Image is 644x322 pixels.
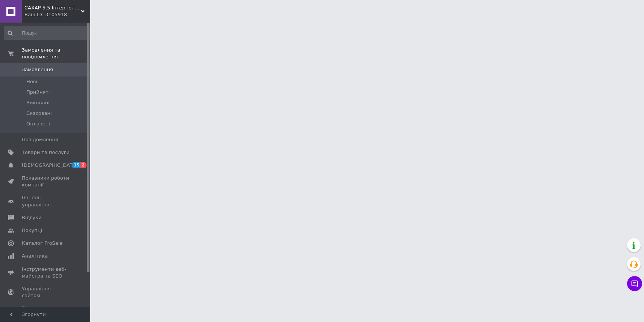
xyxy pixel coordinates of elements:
span: Аналітика [22,253,48,259]
span: Оплачені [26,121,50,127]
span: Замовлення [22,66,53,73]
span: Виконані [26,99,50,106]
div: Ваш ID: 3105918 [24,11,90,18]
span: САХАР 5.5 Інтернет-магазин [24,5,81,11]
span: Показники роботи компанії [22,175,70,188]
span: Відгуки [22,214,41,221]
span: 15 [72,162,80,168]
span: Покупці [22,227,42,234]
span: 2 [80,162,86,168]
span: Панель управління [22,194,70,208]
span: Управління сайтом [22,285,70,299]
span: Замовлення та повідомлення [22,47,90,60]
button: Чат з покупцем [627,276,642,291]
span: Гаманець компанії [22,305,70,319]
span: [DEMOGRAPHIC_DATA] [22,162,77,169]
span: Нові [26,78,37,85]
span: Інструменти веб-майстра та SEO [22,266,70,279]
span: Каталог ProSale [22,240,62,247]
input: Пошук [4,26,92,40]
span: Товари та послуги [22,149,70,156]
span: Скасовані [26,110,52,117]
span: Прийняті [26,89,50,96]
span: Повідомлення [22,136,58,143]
